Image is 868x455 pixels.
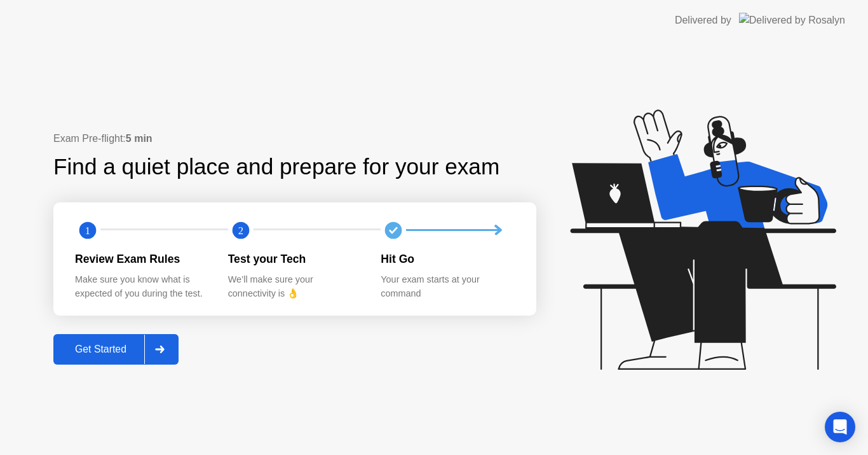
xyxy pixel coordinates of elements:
[381,273,513,300] div: Your exam starts at your command
[57,344,144,355] div: Get Started
[381,251,513,267] div: Hit Go
[238,224,243,236] text: 2
[53,131,536,146] div: Exam Pre-flight:
[825,412,855,442] div: Open Intercom Messenger
[75,251,208,267] div: Review Exam Rules
[228,273,361,300] div: We’ll make sure your connectivity is 👌
[85,224,90,236] text: 1
[675,13,731,28] div: Delivered by
[126,133,153,144] b: 5 min
[53,150,501,184] div: Find a quiet place and prepare for your exam
[228,251,361,267] div: Test your Tech
[75,273,208,300] div: Make sure you know what is expected of you during the test.
[739,13,845,27] img: Delivered by Rosalyn
[53,334,179,365] button: Get Started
